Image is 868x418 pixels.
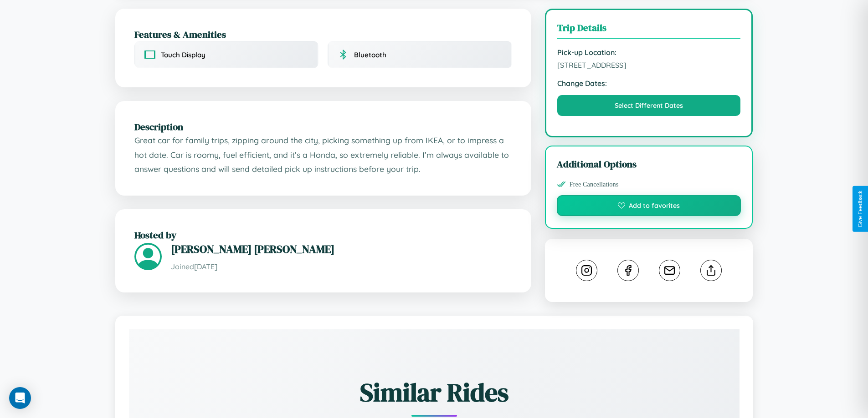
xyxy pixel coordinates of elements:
[557,21,741,39] h3: Trip Details
[134,228,512,242] h2: Hosted by
[557,48,741,57] strong: Pick-up Location:
[9,387,31,409] div: Open Intercom Messenger
[557,79,741,88] strong: Change Dates:
[161,375,708,410] h2: Similar Rides
[134,133,512,176] p: Great car for family trips, zipping around the city, picking something up from IKEA, or to impres...
[557,157,741,171] h3: Additional Options
[570,181,619,188] span: Free Cancellations
[354,50,386,59] span: Bluetooth
[134,28,512,41] h2: Features & Amenities
[161,50,205,59] span: Touch Display
[171,242,512,257] h3: [PERSON_NAME] [PERSON_NAME]
[171,260,512,273] p: Joined [DATE]
[134,120,512,133] h2: Description
[557,60,741,70] span: [STREET_ADDRESS]
[557,195,741,216] button: Add to favorites
[557,95,741,116] button: Select Different Dates
[857,191,863,227] div: Give Feedback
